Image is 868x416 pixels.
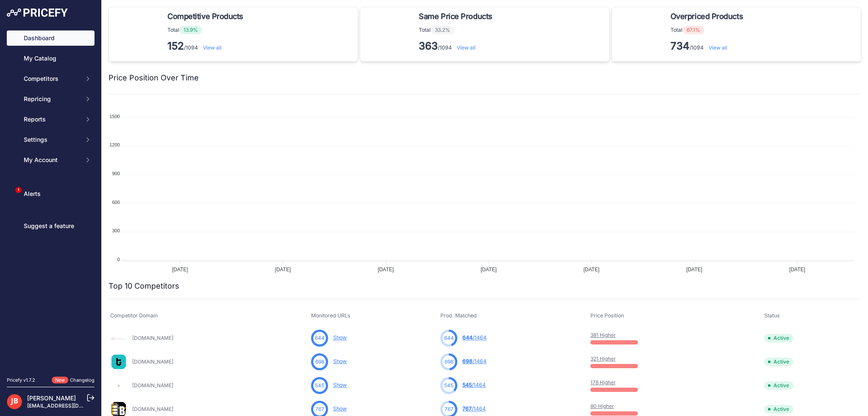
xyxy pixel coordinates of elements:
button: Reports [7,112,95,127]
button: My Account [7,152,95,168]
span: 13.9% [179,26,202,34]
span: 644 [462,334,473,341]
a: Show [333,382,347,388]
button: Settings [7,132,95,147]
tspan: 1500 [109,114,120,119]
span: Repricing [24,95,79,103]
a: Dashboard [7,30,95,46]
img: Pricefy Logo [7,8,68,17]
span: 545 [462,382,472,388]
span: 545 [315,382,324,389]
a: [DOMAIN_NAME] [132,335,173,341]
span: Competitor Domain [110,312,158,319]
p: Total [419,26,495,34]
a: [DOMAIN_NAME] [132,382,173,388]
a: Suggest a feature [7,218,95,234]
strong: 152 [167,40,184,52]
span: My Account [24,156,79,164]
button: Repricing [7,91,95,107]
span: Active [764,334,793,342]
a: Show [333,334,347,341]
a: 321 Higher [590,355,616,362]
span: Price Position [590,312,624,319]
span: Settings [24,135,79,144]
span: 644 [444,334,454,342]
span: 698 [315,358,324,366]
span: Overpriced Products [670,11,743,22]
p: /1094 [419,39,495,53]
strong: 363 [419,40,438,52]
a: View all [709,44,727,51]
div: Pricefy v1.7.2 [7,377,35,384]
a: My Catalog [7,51,95,66]
a: View all [457,44,476,51]
p: Total [167,26,247,34]
span: 545 [444,382,453,389]
tspan: 300 [112,228,120,233]
tspan: [DATE] [481,267,497,273]
a: Show [333,358,347,364]
h2: Top 10 Competitors [108,280,179,292]
tspan: [DATE] [789,267,805,273]
nav: Sidebar [7,30,95,366]
a: 381 Higher [590,332,616,338]
a: [EMAIL_ADDRESS][DOMAIN_NAME] [27,402,116,409]
span: 698 [462,358,473,364]
span: Active [764,381,793,390]
span: 33.2% [431,26,454,34]
tspan: 0 [117,257,120,262]
a: 545/1464 [462,382,486,388]
tspan: 1200 [109,142,120,147]
span: 767 [315,405,324,413]
a: 80 Higher [590,403,614,409]
a: 767/1464 [462,405,486,412]
a: [DOMAIN_NAME] [132,358,173,365]
span: Active [764,358,793,366]
a: Show [333,405,347,412]
tspan: [DATE] [378,267,394,273]
tspan: [DATE] [584,267,600,273]
span: 644 [315,334,325,342]
p: /1094 [670,39,746,53]
a: 178 Higher [590,379,616,386]
span: Status [764,312,780,319]
tspan: 900 [112,171,120,176]
p: Total [670,26,746,34]
span: 698 [445,358,453,366]
span: 767 [445,405,453,413]
span: Competitive Products [167,11,243,22]
span: Monitored URLs [311,312,351,319]
span: Prod. Matched [440,312,477,319]
tspan: [DATE] [172,267,188,273]
a: Changelog [70,377,95,383]
span: Active [764,405,793,413]
a: Alerts [7,186,95,201]
tspan: 600 [112,200,120,205]
tspan: [DATE] [275,267,291,273]
span: Same Price Products [419,11,492,22]
p: /1094 [167,39,247,53]
span: Reports [24,115,79,124]
span: 767 [462,405,472,412]
a: 644/1464 [462,334,487,341]
a: [PERSON_NAME] [27,394,76,402]
span: 67.1% [682,26,704,34]
a: View all [203,44,222,51]
h2: Price Position Over Time [108,72,199,84]
a: 698/1464 [462,358,487,364]
tspan: [DATE] [686,267,702,273]
strong: 734 [670,40,690,52]
a: [DOMAIN_NAME] [132,406,173,412]
span: New [52,377,68,384]
button: Competitors [7,71,95,86]
span: Competitors [24,74,79,83]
